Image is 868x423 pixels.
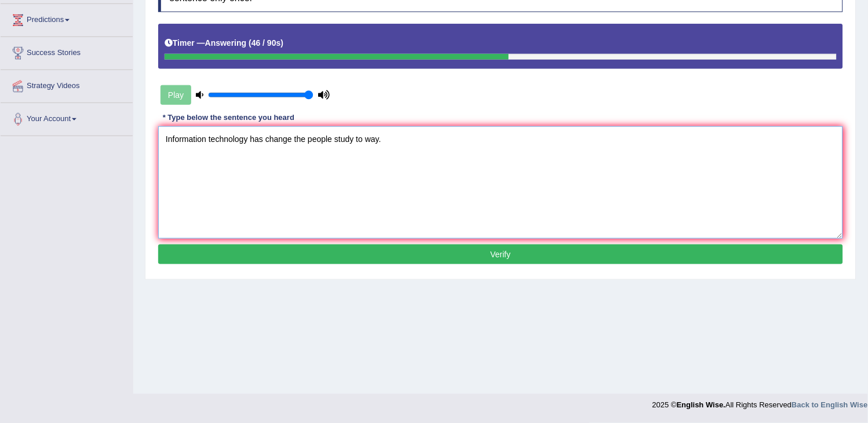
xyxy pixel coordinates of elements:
a: Predictions [1,4,133,33]
b: ) [281,38,284,48]
div: 2025 © All Rights Reserved [652,394,868,411]
a: Strategy Videos [1,70,133,99]
b: Answering [205,38,247,48]
a: Your Account [1,103,133,132]
button: Verify [158,245,843,264]
strong: English Wise. [677,401,725,410]
b: 46 / 90s [251,38,281,48]
div: * Type below the sentence you heard [158,112,299,123]
a: Success Stories [1,37,133,66]
a: Back to English Wise [792,401,868,410]
h5: Timer — [165,39,283,48]
b: ( [249,38,251,48]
